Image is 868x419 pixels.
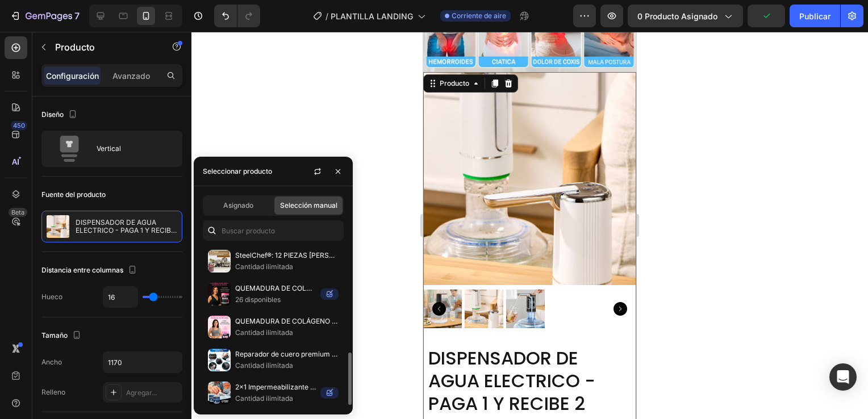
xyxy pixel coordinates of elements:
font: Publicar [799,10,831,22]
img: Característica de producto IMG [47,215,69,238]
img: colecciones [208,283,231,305]
p: Cantidad ilimitada [235,261,339,273]
p: Configuración [46,70,99,82]
input: Automático [103,352,182,372]
p: Cantidad ilimitada [235,360,339,371]
img: colecciones [208,382,231,404]
span: Corriente de aire [452,11,506,21]
font: Ancho [41,357,62,367]
div: Agregar... [126,388,180,398]
p: 2x1 Impermeabilizante Premium - El original [235,382,316,393]
p: Avanzado [112,70,150,82]
img: colecciones [208,250,231,273]
button: Publicar [790,5,840,27]
div: Vertical [97,136,166,162]
font: Tamaño [41,330,68,341]
p: SteelChef®: 12 PIEZAS [PERSON_NAME] INOXIDABLE [235,250,339,261]
font: Relleno [41,387,65,397]
p: DISPENSADOR DE AGUA ELECTRICO - PAGA 1 Y RECIBE 2 [76,219,177,234]
p: 26 disponibles [235,294,316,305]
span: 0 producto asignado [637,10,717,22]
font: Diseño [41,110,64,120]
div: Deshacer/Rehacer [214,5,260,27]
p: Cantidad ilimitada [235,327,339,338]
input: Search in Settings & Advanced [203,220,344,241]
font: Seleccionar producto [203,166,272,177]
span: Selección manual [280,200,337,211]
div: Beta [9,208,27,217]
span: / [325,10,328,22]
img: colecciones [208,349,231,371]
font: Distancia entre columnas [41,265,123,275]
font: Hueco [41,292,62,302]
font: Fuente del producto [41,190,106,200]
input: Automático [103,287,137,307]
span: PLANTILLA LANDING [331,10,413,22]
p: 7 [74,9,80,23]
p: QUEMADURA DE COLÁGENO ELITE [235,316,339,327]
p: Cantidad ilimitada [235,393,316,404]
span: Asignado [223,200,253,211]
button: 7 [5,5,85,27]
p: QUEMADURA DE COLÁGENO ELITE (A#2) [235,283,316,294]
p: Reparador de cuero premium 2x1 - Paga uno y recibe uno gratis [235,349,339,360]
img: colecciones [208,316,231,338]
p: Product [55,40,152,54]
div: Abra Intercom Messenger [829,363,857,391]
button: 0 producto asignado [628,5,743,27]
iframe: Design area [423,32,636,419]
div: 450 [11,121,27,130]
